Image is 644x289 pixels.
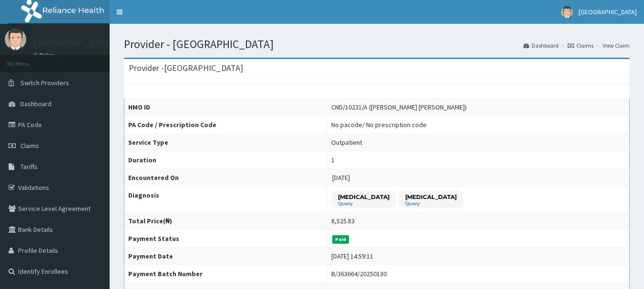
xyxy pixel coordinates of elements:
[603,41,630,50] a: View Claim
[331,216,355,226] div: 8,525.83
[331,251,373,261] div: [DATE] 14:59:11
[332,235,349,244] span: Paid
[20,141,39,150] span: Claims
[20,79,69,87] span: Switch Providers
[331,138,362,147] div: Outpatient
[338,201,389,206] small: Query
[332,173,350,182] span: [DATE]
[523,41,559,50] a: Dashboard
[33,39,112,47] p: [GEOGRAPHIC_DATA]
[338,193,389,201] p: [MEDICAL_DATA]
[561,6,573,18] img: User Image
[405,193,457,201] p: [MEDICAL_DATA]
[124,151,327,169] th: Duration
[5,29,26,50] img: User Image
[124,169,327,187] th: Encountered On
[124,230,327,248] th: Payment Status
[20,100,51,108] span: Dashboard
[124,212,327,230] th: Total Price(₦)
[331,102,467,112] div: CND/10231/A ([PERSON_NAME] [PERSON_NAME])
[331,269,387,279] div: B/363664/20250130
[20,162,38,171] span: Tariffs
[124,99,327,116] th: HMO ID
[124,265,327,283] th: Payment Batch Number
[124,38,630,50] h1: Provider - [GEOGRAPHIC_DATA]
[405,201,457,206] small: Query
[568,41,593,50] a: Claims
[124,116,327,134] th: PA Code / Prescription Code
[331,155,335,165] div: 1
[124,187,327,212] th: Diagnosis
[331,120,427,130] div: No pacode / No prescription code
[124,248,327,265] th: Payment Date
[129,64,243,72] h3: Provider - [GEOGRAPHIC_DATA]
[33,52,56,59] a: Online
[124,134,327,151] th: Service Type
[579,8,637,16] span: [GEOGRAPHIC_DATA]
